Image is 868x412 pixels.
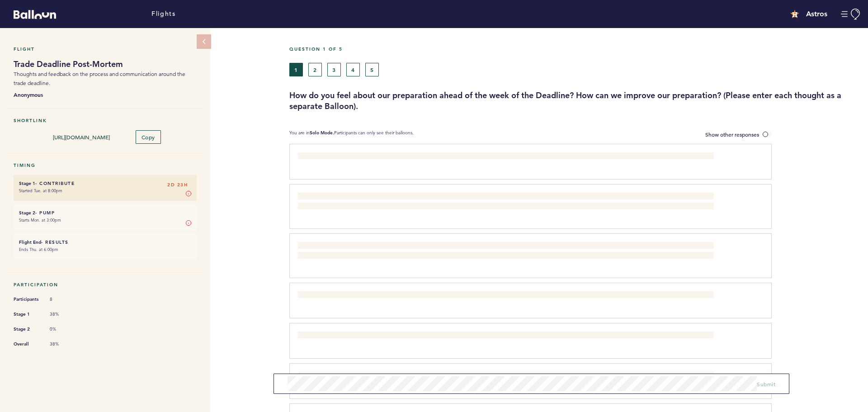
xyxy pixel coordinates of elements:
[14,282,197,288] h5: Participation
[298,292,593,299] span: The work we did was great. It's still hard at times to link that work directly to the conversatio...
[289,130,414,139] p: You are in Participants can only see their balloons.
[841,9,861,20] button: Manage Account
[806,9,827,19] h4: Astros
[705,131,759,138] span: Show other responses
[289,90,861,112] h3: How do you feel about our preparation ahead of the week of the Deadline? How can we improve our p...
[50,296,77,303] span: 8
[14,340,41,349] span: Overall
[142,133,155,141] span: Copy
[19,210,191,216] h6: - Pump
[14,162,197,168] h5: Timing
[167,180,188,189] span: 2D 23H
[298,194,712,210] span: The AV threshold polling was well organized and thorough in terms of the names included. The thin...
[14,10,56,19] svg: Balloon
[327,63,341,76] button: 3
[7,9,56,19] a: Balloon
[14,46,197,52] h5: Flight
[14,71,185,86] span: Thoughts and feedback on the process and communication around the trade deadline.
[19,180,35,186] small: Stage 1
[757,379,775,388] button: Submit
[310,130,334,136] b: Solo Mode.
[50,326,77,332] span: 0%
[50,311,77,317] span: 38%
[298,243,715,259] span: I'm impressed by how well we canvassed the league given we could have realistically added anythin...
[151,9,175,19] a: Flights
[14,325,41,334] span: Stage 2
[298,373,506,380] span: I think we can improve the preparation by having meetings earlier to discuss priorities.
[14,118,197,123] h5: Shortlink
[289,46,861,52] h5: Question 1 of 5
[298,332,572,340] span: I think this was the best prepared we've been with information and consistently updating as new t...
[19,239,41,245] small: Flight End
[757,380,775,388] span: Submit
[346,63,360,76] button: 4
[14,310,41,319] span: Stage 1
[308,63,322,76] button: 2
[19,188,62,194] time: Started Tue. at 8:00pm
[19,210,35,216] small: Stage 2
[14,295,41,304] span: Participants
[298,153,567,161] span: The digital draft board document was excellent. A lot of tabs with really good relevant informati...
[14,90,197,99] b: Anonymous
[289,63,303,76] button: 1
[19,239,191,245] h6: - Results
[19,180,191,186] h6: - Contribute
[136,130,161,144] button: Copy
[14,59,197,70] h1: Trade Deadline Post-Mortem
[50,341,77,347] span: 38%
[365,63,379,76] button: 5
[19,217,61,223] time: Starts Mon. at 3:00pm
[19,246,58,252] time: Ends Thu. at 6:00pm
